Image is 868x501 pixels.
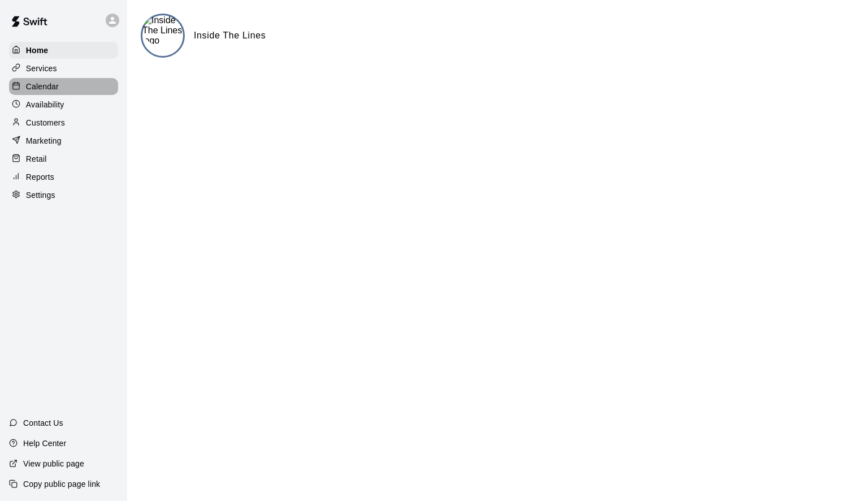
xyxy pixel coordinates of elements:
[26,189,55,201] p: Settings
[26,171,54,183] p: Reports
[9,132,118,149] a: Marketing
[26,135,62,146] p: Marketing
[26,99,64,110] p: Availability
[142,15,183,46] img: Inside The Lines logo
[23,417,63,429] p: Contact Us
[9,42,118,59] a: Home
[23,438,66,449] p: Help Center
[23,478,100,490] p: Copy public page link
[9,169,118,185] a: Reports
[9,60,118,77] a: Services
[194,28,266,43] h6: Inside The Lines
[9,96,118,113] a: Availability
[23,458,84,469] p: View public page
[26,117,65,128] p: Customers
[26,63,57,74] p: Services
[9,114,118,131] a: Customers
[9,78,118,95] a: Calendar
[9,187,118,204] a: Settings
[26,81,59,92] p: Calendar
[26,45,49,56] p: Home
[9,150,118,167] a: Retail
[26,153,47,165] p: Retail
